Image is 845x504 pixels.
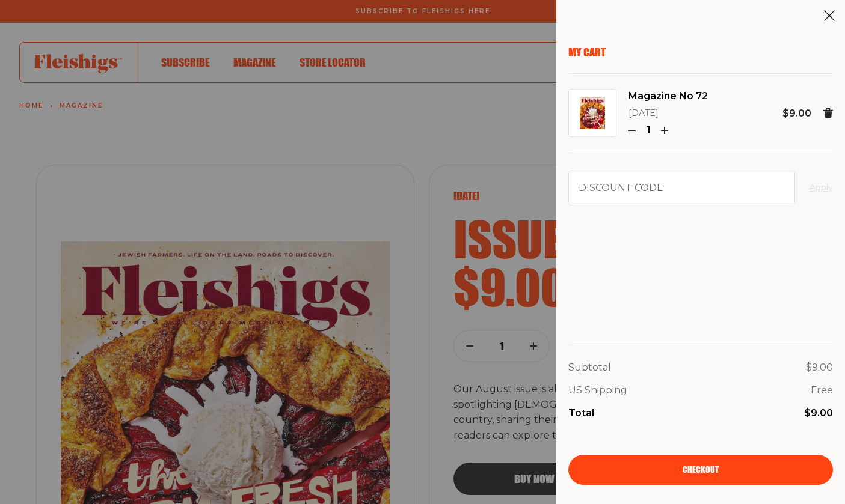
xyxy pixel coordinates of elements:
[568,405,594,421] p: Total
[580,97,605,129] img: Magazine No 72 Image
[811,383,833,398] p: Free
[568,46,833,59] p: My Cart
[641,123,656,138] p: 1
[568,171,795,205] input: Discount code
[810,181,833,195] button: Apply
[568,383,627,398] p: US Shipping
[804,405,833,421] p: $9.00
[568,360,611,375] p: Subtotal
[782,106,811,121] p: $9.00
[806,360,833,375] p: $9.00
[628,88,708,104] a: Magazine No 72
[628,106,708,121] p: [DATE]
